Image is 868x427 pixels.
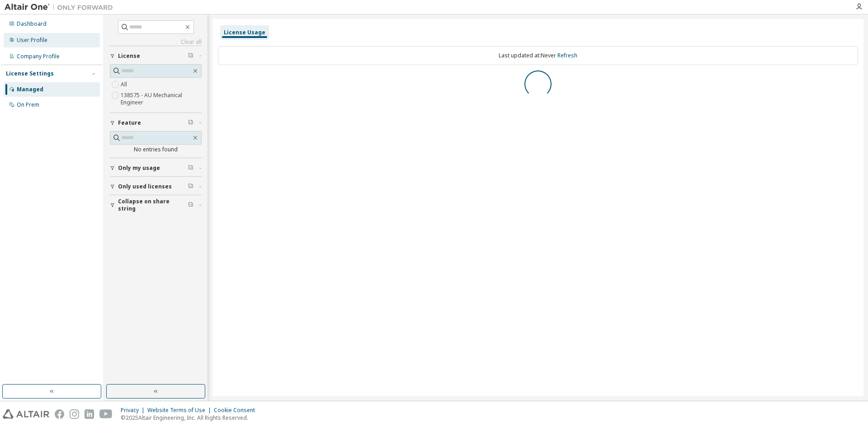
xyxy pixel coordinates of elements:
img: youtube.svg [99,409,113,419]
button: License [110,46,202,66]
div: License Settings [6,70,54,77]
div: No entries found [110,146,202,153]
span: Clear filter [188,52,193,60]
button: Only used licenses [110,177,202,197]
div: Website Terms of Use [147,407,214,414]
span: Clear filter [188,183,193,190]
button: Collapse on share string [110,195,202,215]
span: Feature [118,119,141,127]
div: License Usage [224,29,265,36]
span: Only used licenses [118,183,172,190]
div: Dashboard [17,20,47,28]
button: Feature [110,113,202,133]
div: User Profile [17,37,47,44]
img: linkedin.svg [85,409,94,419]
a: Refresh [557,52,577,59]
a: Clear all [110,38,202,46]
button: Only my usage [110,158,202,178]
span: Collapse on share string [118,198,188,212]
img: facebook.svg [55,409,64,419]
div: Privacy [121,407,147,414]
span: License [118,52,140,60]
p: © 2025 Altair Engineering, Inc. All Rights Reserved. [121,414,260,422]
span: Only my usage [118,164,160,172]
label: All [121,79,129,90]
div: Cookie Consent [214,407,260,414]
div: Managed [17,86,43,93]
div: On Prem [17,101,39,108]
span: Clear filter [188,202,193,209]
span: Clear filter [188,164,193,172]
div: Last updated at: Never [218,46,858,65]
img: Altair One [5,3,118,12]
span: Clear filter [188,119,193,127]
img: altair_logo.svg [3,409,49,419]
img: instagram.svg [70,409,79,419]
label: 138575 - AU Mechanical Engineer [121,90,202,108]
div: Company Profile [17,53,60,60]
